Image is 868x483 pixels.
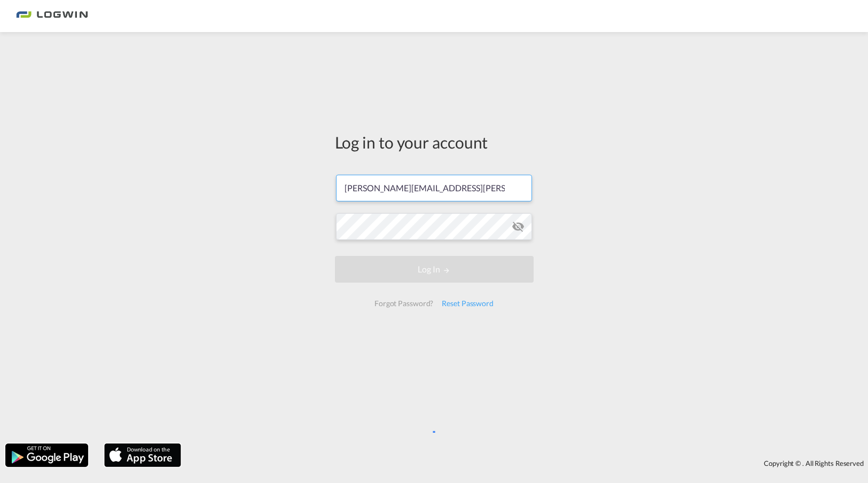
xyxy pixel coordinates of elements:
[186,454,868,472] div: Copyright © . All Rights Reserved
[335,131,534,153] div: Log in to your account
[370,294,437,313] div: Forgot Password?
[16,4,88,28] img: bc73a0e0d8c111efacd525e4c8ad7d32.png
[4,442,89,468] img: google.png
[103,442,182,468] img: apple.png
[437,294,498,313] div: Reset Password
[512,220,525,233] md-icon: icon-eye-off
[335,256,534,283] button: LOGIN
[336,175,532,201] input: Enter email/phone number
